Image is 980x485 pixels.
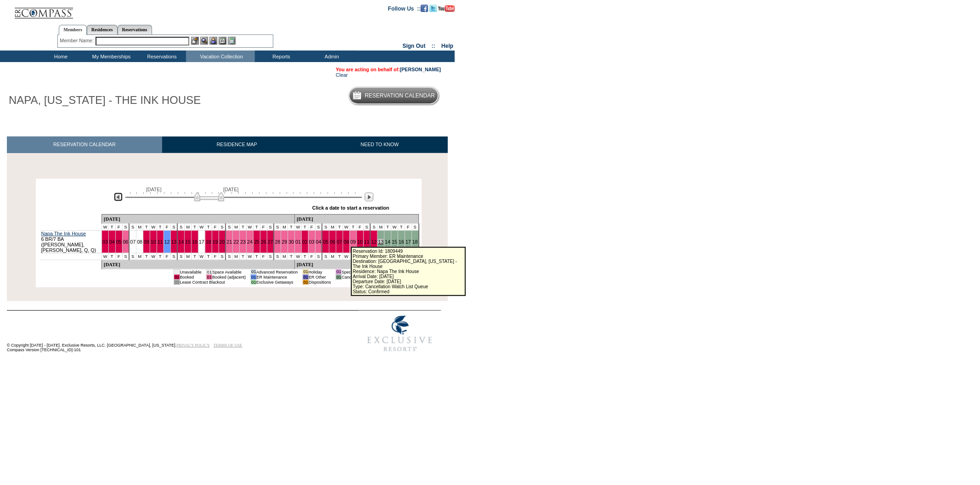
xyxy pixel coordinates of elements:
[7,92,203,108] h1: NAPA, [US_STATE] - THE INK HOUSE
[7,311,329,357] td: © Copyright [DATE] - [DATE]. Exclusive Resorts, LLC. [GEOGRAPHIC_DATA], [US_STATE]. Compass Versi...
[330,239,335,245] a: 06
[34,51,85,62] td: Home
[219,223,226,230] td: S
[341,269,382,274] td: Special Event
[295,260,419,269] td: [DATE]
[192,239,198,245] a: 16
[421,5,428,12] img: Become our fan on Facebook
[102,260,295,269] td: [DATE]
[275,239,280,245] a: 28
[164,253,170,260] td: F
[212,223,219,230] td: F
[306,51,356,62] td: Admin
[255,51,306,62] td: Reports
[226,223,232,230] td: S
[212,253,219,260] td: F
[143,223,150,230] td: T
[289,239,294,245] a: 30
[226,253,232,260] td: S
[336,269,341,274] td: 01
[430,5,437,11] a: Follow us on Twitter
[115,223,122,230] td: F
[150,223,157,230] td: W
[227,239,232,245] a: 21
[288,223,295,230] td: T
[185,253,192,260] td: M
[108,223,115,230] td: T
[432,43,436,49] span: ::
[200,37,208,45] img: View
[220,239,225,245] a: 20
[312,205,390,211] div: Click a date to start a reservation
[174,269,180,274] td: 01
[261,239,266,245] a: 26
[295,223,302,230] td: W
[274,223,281,230] td: S
[210,37,217,45] img: Impersonate
[109,239,115,245] a: 04
[123,239,129,245] a: 06
[267,253,274,260] td: S
[336,67,441,72] span: You are acting on behalf of:
[151,239,156,245] a: 10
[192,253,198,260] td: T
[315,253,322,260] td: S
[412,223,419,230] td: S
[59,25,87,35] a: Members
[212,269,246,274] td: Space Available
[274,253,281,260] td: S
[251,280,256,285] td: 01
[214,343,243,348] a: TERMS OF USE
[337,239,342,245] a: 07
[158,239,163,245] a: 11
[122,223,129,230] td: S
[180,269,202,274] td: Unavailable
[170,223,177,230] td: S
[295,253,302,260] td: W
[357,223,363,230] td: F
[177,223,184,230] td: S
[233,239,239,245] a: 22
[164,223,170,230] td: F
[329,223,336,230] td: M
[438,5,455,12] img: Subscribe to our YouTube Channel
[303,280,308,285] td: 01
[136,223,143,230] td: M
[438,5,455,11] a: Subscribe to our YouTube Channel
[122,253,129,260] td: S
[301,253,308,260] td: T
[247,253,254,260] td: W
[136,253,143,260] td: M
[240,223,247,230] td: T
[359,311,441,357] img: Exclusive Resorts
[178,239,184,245] a: 14
[206,274,212,280] td: 01
[392,239,397,245] a: 15
[129,223,136,230] td: S
[309,274,331,280] td: ER Other
[398,223,405,230] td: T
[247,223,254,230] td: W
[137,239,142,245] a: 08
[174,280,180,285] td: 01
[281,253,288,260] td: M
[198,223,205,230] td: W
[146,187,162,192] span: [DATE]
[316,239,322,245] a: 04
[102,214,295,223] td: [DATE]
[363,223,370,230] td: S
[144,239,149,245] a: 09
[87,25,118,34] a: Residences
[308,223,315,230] td: F
[322,223,329,230] td: S
[256,280,298,285] td: Exclusive Getaways
[223,187,239,192] span: [DATE]
[322,253,329,260] td: S
[400,67,441,72] a: [PERSON_NAME]
[206,239,211,245] a: 18
[157,253,164,260] td: T
[219,37,227,45] img: Reservations
[212,274,246,280] td: Booked (adjacent)
[185,239,191,245] a: 15
[364,239,370,245] a: 11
